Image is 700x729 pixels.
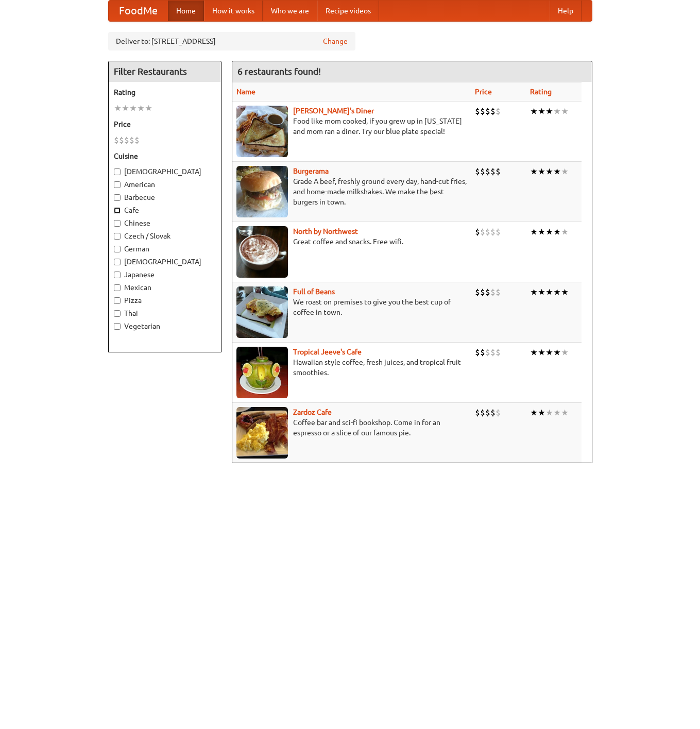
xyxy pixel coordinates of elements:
[236,236,467,247] p: Great coffee and snacks. Free wifi.
[236,116,467,137] p: Food like mom cooked, if you grew up in [US_STATE] and mom ran a diner. Try our blue plate special!
[109,61,221,82] h4: Filter Restaurants
[480,106,485,117] li: $
[114,272,121,278] input: Japanese
[129,134,134,146] li: $
[263,1,317,21] a: Who we are
[114,321,216,331] label: Vegetarian
[114,151,216,161] h5: Cuisine
[114,192,216,202] label: Barbecue
[114,205,216,215] label: Cafe
[236,226,288,278] img: north.jpg
[496,166,501,177] li: $
[490,286,496,298] li: $
[293,287,335,296] b: Full of Beans
[114,119,216,129] h5: Price
[553,106,561,117] li: ★
[236,347,288,398] img: jeeves.jpg
[114,181,121,188] input: American
[553,286,561,298] li: ★
[236,417,467,438] p: Coffee bar and sci-fi bookshop. Come in for an espresso or a slice of our famous pie.
[475,88,492,96] a: Price
[550,1,582,21] a: Help
[114,134,119,146] li: $
[496,226,501,238] li: $
[530,88,552,96] a: Rating
[114,103,122,114] li: ★
[485,166,490,177] li: $
[114,233,121,240] input: Czech / Slovak
[538,166,545,177] li: ★
[538,106,545,117] li: ★
[114,220,121,227] input: Chinese
[317,1,379,21] a: Recipe videos
[538,407,545,418] li: ★
[490,407,496,418] li: $
[293,227,358,235] a: North by Northwest
[538,226,545,238] li: ★
[293,167,329,175] a: Burgerama
[553,226,561,238] li: ★
[553,166,561,177] li: ★
[293,408,332,416] a: Zardoz Cafe
[114,295,216,306] label: Pizza
[485,286,490,298] li: $
[561,166,569,177] li: ★
[204,1,263,21] a: How it works
[114,179,216,190] label: American
[114,168,121,175] input: [DEMOGRAPHIC_DATA]
[553,407,561,418] li: ★
[485,226,490,238] li: $
[538,286,545,298] li: ★
[236,166,288,217] img: burgerama.jpg
[545,106,553,117] li: ★
[114,87,216,97] h5: Rating
[530,166,538,177] li: ★
[545,286,553,298] li: ★
[114,257,216,267] label: [DEMOGRAPHIC_DATA]
[114,284,121,291] input: Mexican
[114,310,121,317] input: Thai
[545,407,553,418] li: ★
[496,407,501,418] li: $
[490,226,496,238] li: $
[293,348,362,356] a: Tropical Jeeve's Cafe
[236,407,288,459] img: zardoz.jpg
[114,259,121,265] input: [DEMOGRAPHIC_DATA]
[475,106,480,117] li: $
[485,106,490,117] li: $
[236,88,255,96] a: Name
[475,286,480,298] li: $
[480,347,485,358] li: $
[114,269,216,280] label: Japanese
[490,166,496,177] li: $
[561,407,569,418] li: ★
[114,166,216,177] label: [DEMOGRAPHIC_DATA]
[475,226,480,238] li: $
[236,176,467,207] p: Grade A beef, freshly ground every day, hand-cut fries, and home-made milkshakes. We make the bes...
[114,246,121,252] input: German
[561,347,569,358] li: ★
[236,357,467,378] p: Hawaiian style coffee, fresh juices, and tropical fruit smoothies.
[530,106,538,117] li: ★
[134,134,140,146] li: $
[553,347,561,358] li: ★
[114,308,216,318] label: Thai
[145,103,152,114] li: ★
[109,1,168,21] a: FoodMe
[114,207,121,214] input: Cafe
[561,226,569,238] li: ★
[114,194,121,201] input: Barbecue
[545,226,553,238] li: ★
[485,407,490,418] li: $
[108,32,355,50] div: Deliver to: [STREET_ADDRESS]
[475,407,480,418] li: $
[293,107,374,115] a: [PERSON_NAME]'s Diner
[496,286,501,298] li: $
[475,166,480,177] li: $
[490,347,496,358] li: $
[129,103,137,114] li: ★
